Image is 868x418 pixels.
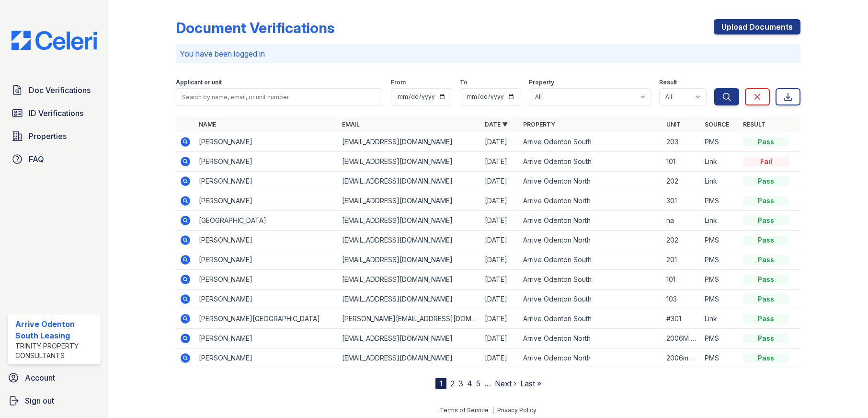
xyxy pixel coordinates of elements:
span: Doc Verifications [29,84,91,96]
span: FAQ [29,153,44,165]
td: Arrive Odenton North [519,348,662,368]
label: To [460,79,468,86]
td: Link [701,211,739,231]
label: Applicant or unit [176,79,222,86]
a: Source [705,121,729,128]
span: Sign out [25,395,54,406]
p: You have been logged in [180,48,797,59]
img: CE_Logo_Blue-a8612792a0a2168367f1c8372b55b34899dd931a85d93a1a3d3e32e68fde9ad4.png [4,31,104,50]
iframe: chat widget [828,380,858,408]
td: [PERSON_NAME] [195,270,338,290]
span: Account [25,372,55,383]
div: Arrive Odenton South Leasing [15,318,97,341]
div: Pass [743,137,789,147]
div: Pass [743,294,789,304]
div: Pass [743,275,789,284]
a: 2 [450,379,455,388]
span: Properties [29,130,67,142]
td: Link [701,172,739,191]
td: #301 [662,309,701,329]
div: Pass [743,353,789,363]
td: 201 [662,250,701,270]
td: Arrive Odenton North [519,211,662,231]
input: Search by name, email, or unit number [176,88,384,105]
td: Arrive Odenton North [519,172,662,191]
td: [EMAIL_ADDRESS][DOMAIN_NAME] [338,211,481,231]
td: [PERSON_NAME] [195,290,338,309]
td: [DATE] [481,309,519,329]
a: 5 [476,379,480,388]
div: Document Verifications [176,19,334,36]
td: 103 [662,290,701,309]
td: [DATE] [481,231,519,250]
td: Arrive Odenton South [519,270,662,290]
td: [PERSON_NAME] [195,329,338,348]
td: Arrive Odenton South [519,290,662,309]
td: 203 [662,132,701,152]
a: FAQ [8,150,101,169]
a: Doc Verifications [8,81,101,100]
td: [EMAIL_ADDRESS][DOMAIN_NAME] [338,329,481,348]
td: [EMAIL_ADDRESS][DOMAIN_NAME] [338,290,481,309]
td: 202 [662,231,701,250]
a: Unit [666,121,681,128]
a: Account [4,368,104,387]
a: Result [743,121,765,128]
div: Pass [743,235,789,245]
td: [EMAIL_ADDRESS][DOMAIN_NAME] [338,132,481,152]
td: Arrive Odenton South [519,250,662,270]
td: [EMAIL_ADDRESS][DOMAIN_NAME] [338,172,481,191]
td: Link [701,152,739,172]
td: Arrive Odenton North [519,329,662,348]
td: Arrive Odenton South [519,132,662,152]
a: Name [199,121,216,128]
td: Link [701,309,739,329]
td: [DATE] [481,270,519,290]
td: PMS [701,329,739,348]
td: Arrive Odenton South [519,309,662,329]
td: PMS [701,348,739,368]
label: Result [659,79,677,86]
td: Arrive Odenton South [519,152,662,172]
td: PMS [701,270,739,290]
td: [GEOGRAPHIC_DATA] [195,211,338,231]
a: Sign out [4,391,104,410]
div: Pass [743,176,789,186]
span: ID Verifications [29,107,83,119]
a: 3 [458,379,463,388]
div: Pass [743,334,789,343]
td: [PERSON_NAME] [195,191,338,211]
div: 1 [435,378,446,389]
td: Arrive Odenton North [519,191,662,211]
td: PMS [701,231,739,250]
div: Trinity Property Consultants [15,341,97,360]
td: 101 [662,152,701,172]
a: Last » [520,379,541,388]
td: [PERSON_NAME][EMAIL_ADDRESS][DOMAIN_NAME] [338,309,481,329]
a: ID Verifications [8,104,101,123]
td: [DATE] [481,132,519,152]
td: PMS [701,132,739,152]
a: Next › [495,379,516,388]
td: [PERSON_NAME] [195,172,338,191]
a: Properties [8,127,101,146]
td: [PERSON_NAME] [195,231,338,250]
td: [PERSON_NAME] [195,152,338,172]
label: Property [529,79,554,86]
td: 301 [662,191,701,211]
label: From [391,79,406,86]
div: Pass [743,314,789,324]
a: Terms of Service [440,406,489,414]
td: [DATE] [481,211,519,231]
span: … [484,378,491,389]
td: [DATE] [481,152,519,172]
td: [EMAIL_ADDRESS][DOMAIN_NAME] [338,152,481,172]
td: [PERSON_NAME] [195,132,338,152]
a: 4 [467,379,472,388]
a: Privacy Policy [497,406,537,414]
td: Arrive Odenton North [519,231,662,250]
a: Email [342,121,360,128]
td: [DATE] [481,290,519,309]
td: [EMAIL_ADDRESS][DOMAIN_NAME] [338,231,481,250]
